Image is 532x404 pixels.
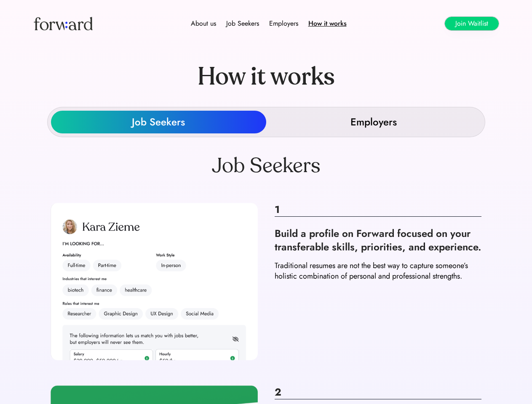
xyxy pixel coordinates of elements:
[308,19,347,29] div: How it works
[51,154,481,178] div: Job Seekers
[51,203,258,360] img: how-it-works_js_1.png
[350,115,397,129] div: Employers
[275,203,482,217] div: 1
[275,260,482,282] div: Traditional resumes are not the best way to capture someone’s holistic combination of personal an...
[445,17,499,30] button: Join Waitlist
[181,47,352,107] div: How it works
[275,227,482,254] div: Build a profile on Forward focused on your transferable skills, priorities, and experience.
[132,115,185,129] div: Job Seekers
[269,19,298,29] div: Employers
[191,19,216,29] div: About us
[34,17,93,30] img: Forward logo
[275,385,482,399] div: 2
[226,19,259,29] div: Job Seekers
